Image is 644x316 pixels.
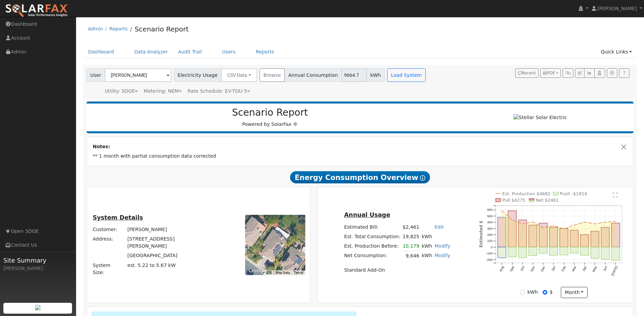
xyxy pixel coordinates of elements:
a: Data Analyzer [129,46,173,58]
button: Recent [515,68,539,78]
circle: onclick="" [553,225,554,226]
text: Sep [509,265,515,272]
a: Modify [434,253,450,258]
button: month [561,287,588,298]
rect: onclick="" [529,225,537,247]
text: Push -$1814 [560,191,587,196]
u: System Details [93,214,143,221]
rect: onclick="" [498,218,506,247]
circle: onclick="" [543,227,544,229]
a: Scenario Report [135,25,189,33]
td: [PERSON_NAME] [126,225,213,234]
rect: onclick="" [612,223,620,247]
a: Terms [294,271,303,274]
input: Select a User [105,68,171,82]
label: $ [550,289,553,296]
input: kWh [520,290,525,295]
text: 0 [491,245,493,249]
rect: onclick="" [612,247,620,261]
span: Energy Consumption Overview [290,171,430,183]
span: est. 5.22 to 5.67 kW [127,263,176,268]
button: Generate Report Link [563,68,573,78]
button: Keyboard shortcuts [266,270,271,275]
div: Metering: NEM [144,88,182,95]
text: Aug [499,266,504,272]
button: CSV Data [221,68,257,82]
rect: onclick="" [549,227,557,247]
text: Estimated $ [479,221,483,248]
td: ** 1 month with partial consumption data corrected [92,152,629,161]
td: kWh [421,241,433,251]
img: Stellar Solar Electric [514,114,567,121]
rect: onclick="" [591,247,599,259]
circle: onclick="" [574,225,575,226]
button: Map Data [276,270,290,275]
a: Modify [434,243,450,249]
img: SolarFax [5,4,69,18]
a: Users [217,46,241,58]
button: Settings [607,68,617,78]
rect: onclick="" [580,247,589,255]
td: Customer: [92,225,126,234]
a: Dashboard [83,46,119,58]
rect: onclick="" [508,247,516,257]
img: retrieve [35,305,41,310]
div: Utility: SDGE [105,88,138,95]
circle: onclick="" [532,221,534,223]
rect: onclick="" [539,223,547,247]
text: 400 [487,221,493,224]
rect: onclick="" [591,231,599,247]
rect: onclick="" [519,247,527,258]
rect: onclick="" [570,230,578,247]
text: Pull $4275 [502,198,525,203]
a: Reports [251,46,279,58]
rect: onclick="" [601,227,609,247]
td: kWh [421,232,452,241]
button: Multi-Series Graph [584,68,595,78]
button: Login As [594,68,605,78]
text: Jan [551,266,556,272]
text: -100 [486,252,493,255]
td: Address: [92,234,126,251]
text: Feb [561,265,567,272]
circle: onclick="" [584,222,586,223]
text: Net $2461 [536,198,559,203]
circle: onclick="" [563,228,565,230]
text: -200 [486,258,493,262]
td: [GEOGRAPHIC_DATA] [126,251,213,261]
text: Nov [530,266,535,273]
span: User [87,68,105,82]
button: Edit User [575,68,585,78]
circle: onclick="" [522,223,523,225]
td: Est. Production Before: [343,241,401,251]
strong: Notes: [93,144,110,149]
button: Browse [260,68,285,82]
circle: onclick="" [594,223,596,225]
span: Electricity Usage [174,68,221,82]
label: kWh [527,289,538,296]
td: 9,646 [402,251,421,261]
i: Show Help [420,175,425,181]
text: 600 [487,208,493,212]
a: Open this area in Google Maps (opens a new window) [247,266,269,275]
td: 10,179 [402,241,421,251]
text: 200 [487,233,493,236]
rect: onclick="" [498,247,506,258]
rect: onclick="" [519,220,527,247]
rect: onclick="" [560,247,568,255]
text: [DATE] [611,265,618,276]
text: Jun [602,266,608,272]
rect: onclick="" [580,235,589,247]
td: kWh [421,251,433,261]
text: 500 [487,214,493,218]
a: Admin [88,26,103,31]
input: $ [543,290,547,295]
td: [STREET_ADDRESS][PERSON_NAME] [126,234,213,251]
rect: onclick="" [508,211,516,247]
text:  [613,192,618,198]
td: Standard Add-On [343,266,451,275]
h2: Scenario Report [93,107,447,118]
span: [PERSON_NAME] [597,6,637,11]
rect: onclick="" [549,247,557,255]
td: Estimated Bill: [343,222,401,232]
